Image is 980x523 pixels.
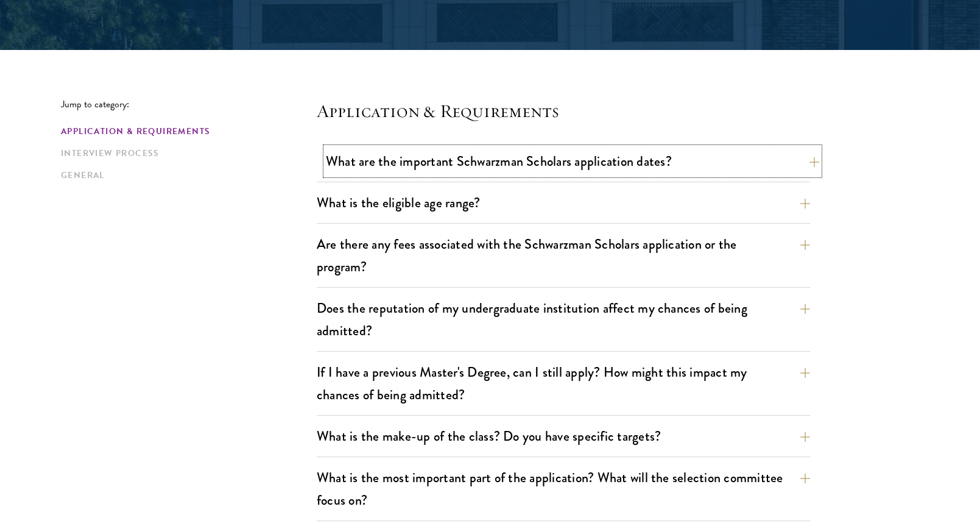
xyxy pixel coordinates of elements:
[317,99,810,123] h4: Application & Requirements
[61,147,309,160] a: Interview Process
[317,464,810,514] button: What is the most important part of the application? What will the selection committee focus on?
[61,125,309,138] a: Application & Requirements
[317,294,810,344] button: Does the reputation of my undergraduate institution affect my chances of being admitted?
[317,230,810,280] button: Are there any fees associated with the Schwarzman Scholars application or the program?
[61,169,309,182] a: General
[317,358,810,408] button: If I have a previous Master's Degree, can I still apply? How might this impact my chances of bein...
[61,99,317,110] p: Jump to category:
[317,189,810,216] button: What is the eligible age range?
[326,148,819,175] button: What are the important Schwarzman Scholars application dates?
[317,422,810,450] button: What is the make-up of the class? Do you have specific targets?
